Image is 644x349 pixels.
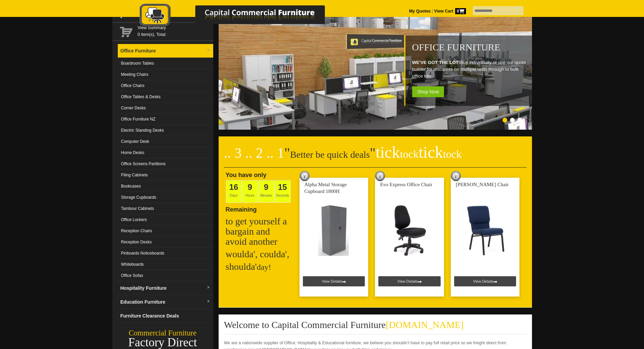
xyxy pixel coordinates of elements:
[451,171,461,181] img: tick tock deal clock
[386,320,464,330] span: [DOMAIN_NAME]
[118,295,213,309] a: Education Furnituredropdown
[229,182,238,192] span: 16
[434,9,466,14] strong: View Cart
[258,180,274,203] span: Minutes
[455,8,466,14] span: 0
[412,59,529,80] p: Buy individually or use our quote builder for discounts on multiple units through to bulk office ...
[118,125,213,136] a: Electric Standing Desks
[118,114,213,125] a: Office Furniture NZ
[121,3,358,28] img: Capital Commercial Furniture Logo
[412,86,444,97] span: Shop Now
[376,143,462,161] span: tick tick
[433,9,466,14] a: View Cart0
[118,147,213,158] a: Home Desks
[248,182,252,192] span: 9
[118,103,213,114] a: Corner Desks
[375,171,385,181] img: tick tock deal clock
[257,263,271,271] span: day!
[118,44,213,58] a: Office Furnituredropdown
[118,309,213,323] a: Furniture Clearance Deals
[118,248,213,259] a: Pinboards Noticeboards
[400,148,419,160] span: tock
[219,126,533,131] a: Office Furniture WE'VE GOT THE LOT!Buy individually or use our quote builder for discounts on mul...
[517,118,522,123] li: Page dot 3
[299,171,310,181] img: tick tock deal clock
[118,80,213,91] a: Office Chairs
[226,216,293,247] h2: to get yourself a bargain and avoid another
[118,170,213,181] a: Filing Cabinets
[510,118,515,123] li: Page dot 2
[219,12,533,130] img: Office Furniture
[224,320,527,334] h2: Welcome to Capital Commercial Furniture
[118,259,213,270] a: Whiteboards
[503,118,507,123] li: Page dot 1
[112,328,213,338] div: Commercial Furniture
[118,58,213,69] a: Boardroom Tables
[274,180,291,203] span: Seconds
[118,158,213,170] a: Office Screens Partitions
[118,225,213,237] a: Reception Chairs
[118,237,213,248] a: Reception Desks
[118,192,213,203] a: Storage Cupboards
[118,203,213,214] a: Tambour Cabinets
[278,182,287,192] span: 15
[118,136,213,147] a: Computer Desk
[118,214,213,225] a: Office Lockers
[226,262,293,272] h2: shoulda'
[242,180,258,203] span: Hours
[118,69,213,80] a: Meeting Chairs
[118,91,213,103] a: Office Tables & Desks
[206,286,210,290] img: dropdown
[118,181,213,192] a: Bookcases
[112,338,213,347] div: Factory Direct
[224,145,285,161] span: .. 3 .. 2 .. 1
[264,182,268,192] span: 9
[121,3,358,30] a: Capital Commercial Furniture Logo
[226,249,293,259] h2: woulda', coulda',
[443,148,462,160] span: tock
[412,42,529,52] h1: Office Furniture
[226,180,242,203] span: Days
[370,145,462,161] span: "
[412,60,460,65] strong: WE'VE GOT THE LOT!
[226,172,267,178] span: You have only
[118,281,213,295] a: Hospitality Furnituredropdown
[206,300,210,304] img: dropdown
[284,145,290,161] span: "
[409,9,431,14] a: My Quotes
[226,203,257,213] span: Remaining
[118,270,213,281] a: Office Sofas
[206,48,210,52] img: dropdown
[224,147,527,168] h2: Better be quick deals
